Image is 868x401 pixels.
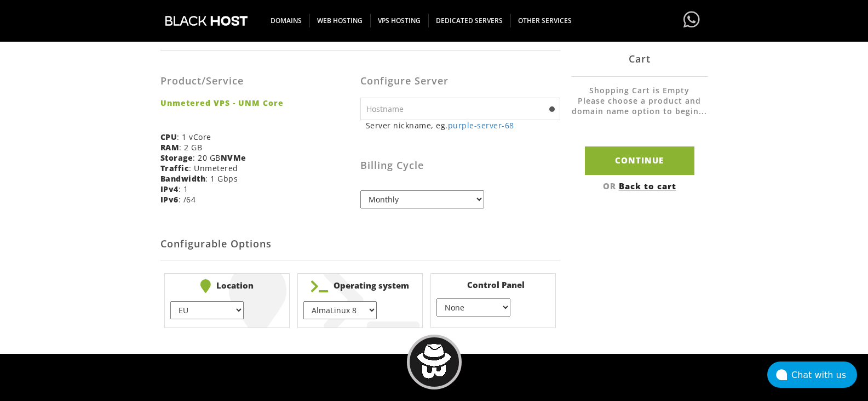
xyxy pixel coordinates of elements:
h2: Configurable Options [160,228,560,261]
input: Hostname [360,98,560,120]
b: Control Panel [436,279,550,290]
b: IPv4 [160,184,179,194]
b: Location [170,279,284,293]
b: Storage [160,153,193,163]
div: OR [571,180,708,191]
span: OTHER SERVICES [510,14,579,27]
button: Chat with us [767,362,857,388]
div: Chat with us [791,370,857,380]
b: CPU [160,132,177,142]
select: } } } } } } [170,301,244,319]
strong: Unmetered VPS - UNM Core [160,98,352,108]
select: } } } } [436,298,510,317]
input: Continue [585,146,694,174]
span: VPS HOSTING [370,14,429,27]
a: Back to cart [619,180,676,191]
span: WEB HOSTING [309,14,371,27]
span: DEDICATED SERVERS [428,14,511,27]
select: } } } } } } } } } } } } } } } } } } } } } [303,301,377,319]
b: NVMe [221,153,246,163]
b: Traffic [160,163,189,173]
b: IPv6 [160,194,179,205]
small: Server nickname, eg. [366,120,560,131]
b: RAM [160,142,180,153]
li: Shopping Cart is Empty Please choose a product and domain name option to begin... [571,85,708,127]
h3: Configure Server [360,76,560,87]
b: Bandwidth [160,173,206,184]
span: DOMAINS [263,14,310,27]
h3: Product/Service [160,76,352,87]
img: BlackHOST mascont, Blacky. [417,344,451,379]
div: : 1 vCore : 2 GB : 20 GB : Unmetered : 1 Gbps : 1 : /64 [160,59,360,213]
h3: Billing Cycle [360,160,560,171]
b: Operating system [303,279,417,293]
div: Cart [571,41,708,77]
a: purple-server-68 [448,120,514,131]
